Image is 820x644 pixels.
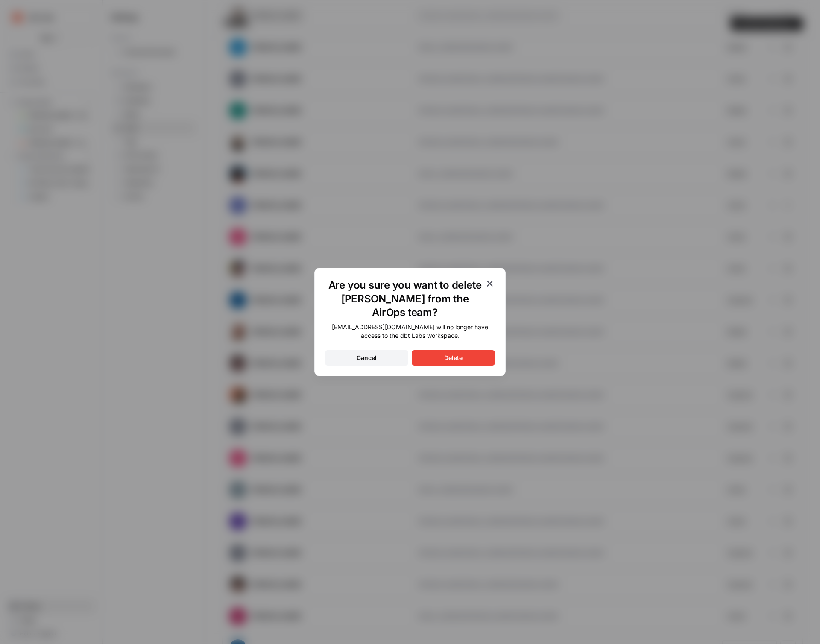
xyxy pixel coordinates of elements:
[325,323,495,340] div: [EMAIL_ADDRESS][DOMAIN_NAME] will no longer have access to the dbt Labs workspace.
[357,354,377,362] div: Cancel
[412,350,495,366] button: Delete
[325,350,408,366] button: Cancel
[325,278,485,319] h1: Are you sure you want to delete [PERSON_NAME] from the AirOps team?
[444,354,463,362] div: Delete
